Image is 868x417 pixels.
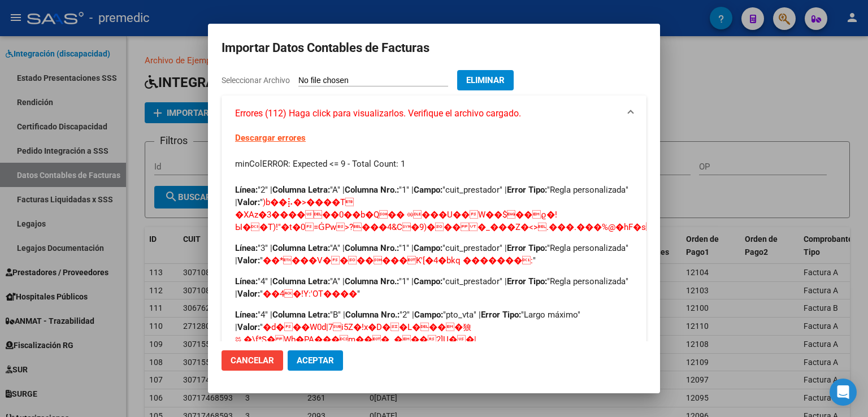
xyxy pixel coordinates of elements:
[466,75,505,85] span: Eliminar
[237,255,260,266] strong: Valor:
[237,289,260,299] strong: Valor:
[288,350,343,371] button: Aceptar
[235,133,306,143] a: Descargar errores
[481,310,521,320] strong: Error Tipo:
[414,185,442,195] strong: Campo:
[263,255,533,266] span: ��*���V� ������K'[�4�bkq �������:
[272,185,330,195] strong: Columna Letra:
[297,355,334,366] span: Aceptar
[222,350,283,371] button: Cancelar
[235,275,633,300] p: "4" | "A" | "1" | "cuit_prestador" | "Regla personalizada" | " "
[235,184,633,233] p: "2" | "A" | "1" | "cuit_prestador" | "Regla personalizada" | " "
[235,185,258,195] strong: Línea:
[231,355,274,366] span: Cancelar
[507,243,547,253] strong: Error Tipo:
[235,322,587,357] span: �d� ��W0d|7i5Z�!x�D��L����狼ಜ�\f*S� Wb�PA���m���˰��� 2]U� �|˕��q����C����a� ��� X!@�...
[237,322,260,332] strong: Valor:
[263,289,357,299] span: ��4�!Y:'OT����
[235,276,258,286] strong: Línea:
[235,242,633,267] p: "3" | "A" | "1" | "cuit_prestador" | "Regla personalizada" | " "
[235,309,633,358] p: "4" | "B" | "2" | "pto_vta" | "Largo máximo" | " "
[414,310,443,320] strong: Campo:
[414,276,442,286] strong: Campo:
[235,107,521,120] span: Errores (112) Haga click para visualizarlos. Verifique el archivo cargado.
[235,159,405,169] span: minColERROR: Expected <= 9 - Total Count: 1
[235,243,258,253] strong: Línea:
[272,276,330,286] strong: Columna Letra:
[345,185,399,195] strong: Columna Nro.:
[235,310,258,320] strong: Línea:
[507,185,547,195] strong: Error Tipo:
[222,95,646,132] mat-expansion-panel-header: Errores (112) Haga click para visualizarlos. Verifique el archivo cargado.
[414,243,442,253] strong: Campo:
[272,310,330,320] strong: Columna Letra:
[237,197,260,207] strong: Valor:
[345,276,399,286] strong: Columna Nro.:
[222,76,290,85] span: Seleccionar Archivo
[507,276,547,286] strong: Error Tipo:
[830,379,857,406] div: Open Intercom Messenger
[235,197,687,232] span: )b��⡧�>����T �XAz�3���� ��0��b�Q��ꩩ���U�� W��$��ϱ�!Ы��T)!"�t�0 =ǴPw>?���4&C�9)��� �_...
[457,70,514,90] button: Eliminar
[345,310,400,320] strong: Columna Nro.:
[222,37,646,59] h2: Importar Datos Contables de Facturas
[272,243,330,253] strong: Columna Letra:
[345,243,399,253] strong: Columna Nro.:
